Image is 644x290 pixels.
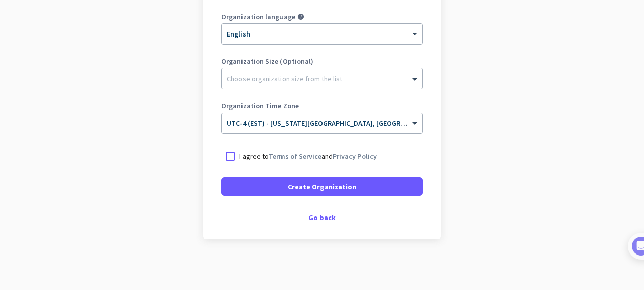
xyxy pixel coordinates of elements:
button: Create Organization [221,177,423,196]
a: Privacy Policy [333,152,377,161]
div: Go back [221,214,423,221]
i: help [297,13,304,20]
p: I agree to and [239,151,377,161]
label: Organization Time Zone [221,102,423,110]
label: Organization language [221,13,295,20]
label: Organization Size (Optional) [221,58,423,65]
span: Create Organization [288,182,356,192]
a: Terms of Service [269,152,321,161]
